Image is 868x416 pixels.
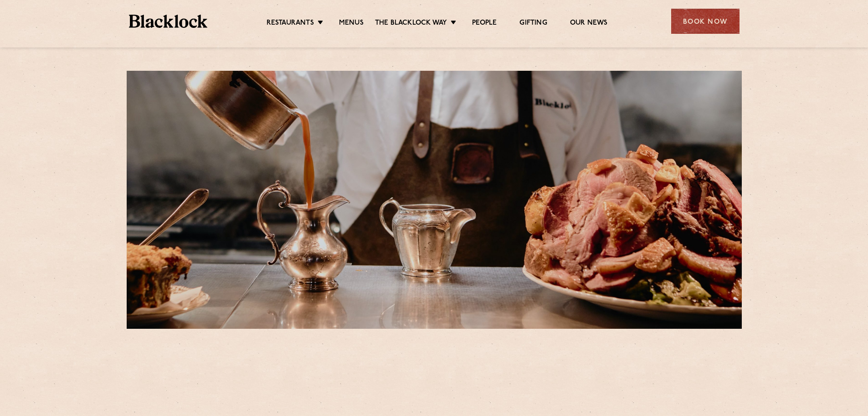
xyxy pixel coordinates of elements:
a: Restaurants [267,19,314,29]
a: The Blacklock Way [375,19,447,29]
a: Gifting [519,19,547,29]
a: Our News [570,19,608,29]
a: Menus [339,19,364,29]
a: People [472,19,497,29]
div: Book Now [671,9,740,34]
img: BL_Textured_Logo-footer-cropped.svg [129,15,208,28]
